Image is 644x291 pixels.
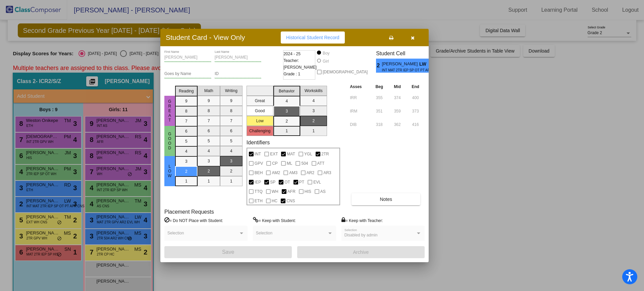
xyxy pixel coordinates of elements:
span: AR2 [307,169,314,177]
h3: Student Cell [376,50,434,57]
span: 2024 - 25 [283,51,301,57]
span: SP [270,178,275,186]
span: 2TR [321,150,329,158]
button: Notes [352,193,420,205]
span: YGL [304,150,312,158]
span: CNS [286,197,295,205]
div: Boy [322,50,330,56]
span: AR3 [323,169,331,177]
th: Asses [348,83,370,90]
span: ETH [255,197,263,205]
span: WH [272,188,278,196]
span: INT MAT 2TR IEP SP OT PT AFR CNS [382,68,423,73]
span: Archive [353,249,369,255]
input: assessment [350,120,368,130]
span: 504 [301,159,308,167]
span: AFR [287,188,296,196]
span: [PERSON_NAME] [382,61,419,68]
input: assessment [350,106,368,116]
span: AM3 [289,169,298,177]
button: Archive [297,246,425,258]
span: AS [320,188,326,196]
input: goes by name [164,72,211,76]
span: GPV [255,159,263,167]
th: Mid [388,83,406,90]
span: PT [299,178,304,186]
span: 2 [376,62,382,70]
span: Grade : 1 [283,71,300,77]
span: 3 [429,62,434,70]
th: Beg [370,83,388,90]
span: BEH [255,169,263,177]
span: Low [167,164,173,178]
span: Teacher: [PERSON_NAME] [283,57,317,71]
span: MAT [287,150,295,158]
span: CP [272,159,278,167]
th: End [406,83,425,90]
span: Notes [380,197,392,202]
span: [DEMOGRAPHIC_DATA] [323,68,368,76]
span: EVL [313,178,321,186]
span: HC [272,197,277,205]
label: = Keep with Student: [253,217,296,224]
div: Girl [322,58,329,64]
span: Great [167,99,173,123]
label: Placement Requests [164,209,214,215]
label: = Keep with Teacher: [341,217,383,224]
span: Save [222,249,234,255]
h3: Student Card - View Only [166,33,245,42]
span: AM2 [272,169,280,177]
span: Historical Student Record [286,35,339,40]
span: LW [419,61,429,68]
span: Good [167,132,173,150]
label: = Do NOT Place with Student: [164,217,223,224]
label: Identifiers [247,139,270,146]
input: assessment [350,93,368,103]
span: Disabled by admin [344,233,378,237]
span: ATT [317,159,325,167]
span: TTQ [255,188,263,196]
span: OT [284,178,290,186]
span: EXT [270,150,278,158]
span: INT [255,150,261,158]
button: Save [164,246,292,258]
span: ML [287,159,292,167]
span: HIS [305,188,311,196]
span: IEP [255,178,261,186]
button: Historical Student Record [281,31,345,44]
